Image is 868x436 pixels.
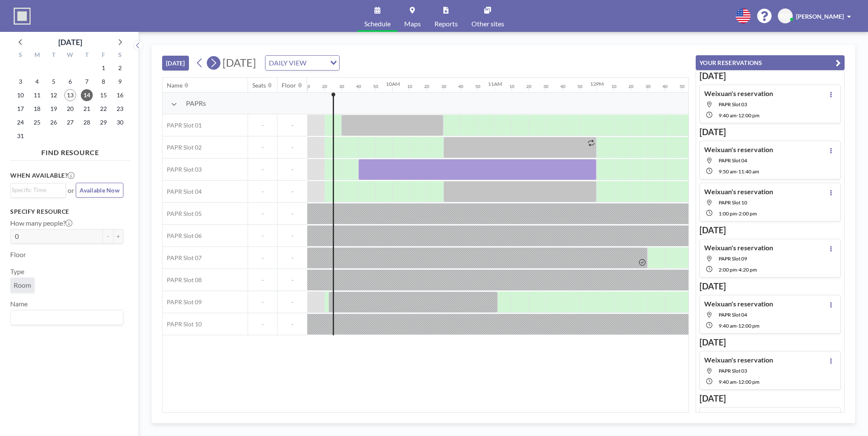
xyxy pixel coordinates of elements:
[248,298,277,306] span: -
[111,50,128,61] div: S
[10,300,28,308] label: Name
[14,130,26,142] span: Sunday, August 31, 2025
[10,267,24,276] label: Type
[14,281,31,289] span: Room
[700,225,841,235] h3: [DATE]
[662,84,668,89] div: 40
[277,122,307,129] span: -
[339,84,344,89] div: 30
[704,356,773,364] h4: Weixuan's reservation
[29,50,46,61] div: M
[737,266,739,273] span: -
[719,112,737,119] span: 9:40 AM
[14,89,26,101] span: Sunday, August 10, 2025
[48,89,60,101] span: Tuesday, August 12, 2025
[162,56,189,71] button: [DATE]
[737,112,738,119] span: -
[95,50,111,61] div: F
[97,116,109,128] span: Friday, August 29, 2025
[103,229,113,243] button: -
[64,76,76,88] span: Wednesday, August 6, 2025
[76,183,123,198] button: Available Now
[114,116,126,128] span: Saturday, August 30, 2025
[167,82,183,89] div: Name
[11,184,66,196] div: Search for option
[577,84,582,89] div: 50
[163,144,202,151] span: PAPR Slot 02
[719,199,747,206] span: PAPR Slot 10
[739,210,757,217] span: 2:00 PM
[14,103,26,115] span: Sunday, August 17, 2025
[80,187,120,194] span: Available Now
[81,89,93,101] span: Thursday, August 14, 2025
[719,210,737,217] span: 1:00 PM
[10,145,130,157] h4: FIND RESOURCE
[277,210,307,218] span: -
[163,276,202,284] span: PAPR Slot 08
[11,312,118,323] input: Search for option
[543,84,548,89] div: 30
[68,186,74,195] span: or
[223,56,256,69] span: [DATE]
[700,127,841,137] h3: [DATE]
[322,84,327,89] div: 20
[46,50,62,61] div: T
[719,379,737,385] span: 9:40 AM
[163,166,202,173] span: PAPR Slot 03
[248,166,277,173] span: -
[64,103,76,115] span: Wednesday, August 20, 2025
[248,210,277,218] span: -
[163,188,202,195] span: PAPR Slot 04
[737,323,738,329] span: -
[14,8,31,25] img: organization-logo
[560,84,565,89] div: 40
[277,320,307,328] span: -
[277,276,307,284] span: -
[248,254,277,262] span: -
[611,84,617,89] div: 10
[738,112,759,119] span: 12:00 PM
[186,99,206,108] span: PAPRs
[704,300,773,308] h4: Weixuan's reservation
[114,76,126,88] span: Saturday, August 9, 2025
[737,210,739,217] span: -
[364,20,391,27] span: Schedule
[407,84,412,89] div: 10
[78,50,95,61] div: T
[248,144,277,151] span: -
[424,84,429,89] div: 20
[277,188,307,195] span: -
[248,232,277,240] span: -
[404,20,421,27] span: Maps
[277,144,307,151] span: -
[509,84,514,89] div: 10
[12,50,29,61] div: S
[645,84,651,89] div: 30
[309,57,325,68] input: Search for option
[62,50,79,61] div: W
[628,84,634,89] div: 20
[680,84,685,89] div: 50
[704,412,773,420] h4: Weixuan's reservation
[373,84,378,89] div: 50
[48,76,60,88] span: Tuesday, August 5, 2025
[719,255,747,262] span: PAPR Slot 09
[696,55,845,70] button: YOUR RESERVATIONS
[704,187,773,196] h4: Weixuan's reservation
[31,76,43,88] span: Monday, August 4, 2025
[737,168,738,175] span: -
[700,393,841,404] h3: [DATE]
[704,89,773,98] h4: Weixuan's reservation
[248,188,277,195] span: -
[719,368,747,374] span: PAPR Slot 03
[719,323,737,329] span: 9:40 AM
[738,379,759,385] span: 12:00 PM
[719,101,747,108] span: PAPR Slot 03
[282,82,296,89] div: Floor
[356,84,361,89] div: 40
[14,116,26,128] span: Sunday, August 24, 2025
[252,82,266,89] div: Seats
[113,229,123,243] button: +
[31,116,43,128] span: Monday, August 25, 2025
[458,84,463,89] div: 40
